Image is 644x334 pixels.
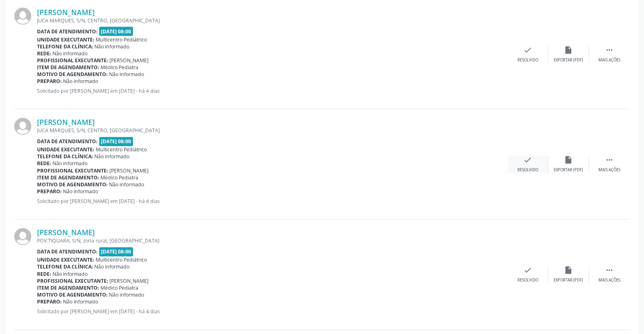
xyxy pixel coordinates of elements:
span: Não informado [109,181,144,188]
b: Unidade executante: [37,257,94,264]
b: Item de agendamento: [37,175,99,181]
img: img [14,228,31,245]
span: Não informado [53,160,88,167]
i: check [524,46,533,55]
b: Data de atendimento: [37,28,98,35]
b: Preparo: [37,299,62,306]
b: Rede: [37,50,51,57]
i:  [605,156,614,165]
span: [PERSON_NAME] [110,278,149,285]
i:  [605,46,614,55]
b: Data de atendimento: [37,249,98,255]
b: Item de agendamento: [37,64,99,71]
span: Não informado [109,71,144,78]
span: Não informado [95,153,130,160]
img: img [14,8,31,25]
img: img [14,118,31,135]
b: Motivo de agendamento: [37,292,108,299]
i: insert_drive_file [564,156,573,165]
a: [PERSON_NAME] [37,8,95,17]
b: Profissional executante: [37,57,108,64]
span: Não informado [95,43,130,50]
div: Exportar (PDF) [554,278,583,284]
b: Profissional executante: [37,168,108,175]
span: Não informado [63,299,98,306]
b: Preparo: [37,188,62,195]
span: [DATE] 08:00 [99,247,133,257]
b: Profissional executante: [37,278,108,285]
span: Não informado [95,264,130,271]
b: Rede: [37,271,51,278]
div: Resolvido [517,57,538,63]
b: Rede: [37,160,51,167]
b: Motivo de agendamento: [37,71,108,78]
p: Solicitado por [PERSON_NAME] em [DATE] - há 4 dias [37,198,508,205]
b: Motivo de agendamento: [37,181,108,188]
b: Item de agendamento: [37,285,99,292]
div: Mais ações [598,278,620,284]
b: Unidade executante: [37,36,94,43]
span: Não informado [53,271,88,278]
p: Solicitado por [PERSON_NAME] em [DATE] - há 4 dias [37,88,508,95]
i: check [524,266,533,275]
b: Telefone da clínica: [37,153,93,160]
p: Solicitado por [PERSON_NAME] em [DATE] - há 4 dias [37,308,508,315]
b: Data de atendimento: [37,138,98,145]
span: [PERSON_NAME] [110,57,149,64]
div: Resolvido [517,278,538,284]
div: Mais ações [598,57,620,63]
div: JUCA MARQUES, S/N, CENTRO, [GEOGRAPHIC_DATA] [37,17,508,24]
span: Médico Pediatra [101,64,139,71]
b: Preparo: [37,78,62,85]
div: Resolvido [517,168,538,173]
i:  [605,266,614,275]
span: Médico Pediatra [101,285,139,292]
a: [PERSON_NAME] [37,228,95,237]
b: Unidade executante: [37,146,94,153]
i: check [524,156,533,165]
span: Não informado [63,78,98,85]
span: Multicentro Pediátrico [96,257,147,264]
span: Multicentro Pediátrico [96,36,147,43]
a: [PERSON_NAME] [37,118,95,127]
span: Não informado [63,188,98,195]
b: Telefone da clínica: [37,264,93,271]
div: JUCA MARQUES, S/N, CENTRO, [GEOGRAPHIC_DATA] [37,127,508,134]
span: Médico Pediatra [101,175,139,181]
span: Multicentro Pediátrico [96,146,147,153]
b: Telefone da clínica: [37,43,93,50]
div: Exportar (PDF) [554,57,583,63]
i: insert_drive_file [564,46,573,55]
span: Não informado [53,50,88,57]
div: POV.TIQUARA, S/N, zona rural, [GEOGRAPHIC_DATA] [37,238,508,244]
span: [PERSON_NAME] [110,168,149,175]
span: [DATE] 08:00 [99,137,133,146]
div: Mais ações [598,168,620,173]
span: [DATE] 08:00 [99,27,133,36]
span: Não informado [109,292,144,299]
div: Exportar (PDF) [554,168,583,173]
i: insert_drive_file [564,266,573,275]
